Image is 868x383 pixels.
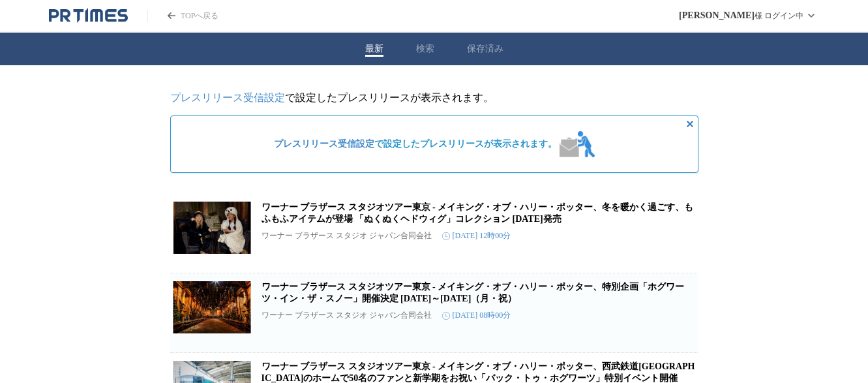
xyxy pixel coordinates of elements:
span: で設定したプレスリリースが表示されます。 [274,138,557,150]
a: プレスリリース受信設定 [274,139,374,149]
img: ワーナー ブラザース スタジオツアー東京 - メイキング・オブ・ハリー・ポッター、特別企画「ホグワーツ・イン・ザ・スノー」開催決定 2025年11月8日（土）～2026年1月12日（月・祝） [173,281,251,333]
button: 最新 [365,43,383,55]
a: ワーナー ブラザース スタジオツアー東京 - メイキング・オブ・ハリー・ポッター、冬を暖かく過ごす、もふもふアイテムが登場 「ぬくぬくヘドウィグ」コレクション [DATE]発売 [262,202,694,224]
p: ワーナー ブラザース スタジオ ジャパン合同会社 [262,230,432,241]
button: 保存済み [467,43,503,55]
a: PR TIMESのトップページはこちら [147,10,218,22]
time: [DATE] 12時00分 [442,230,511,241]
a: ワーナー ブラザース スタジオツアー東京 - メイキング・オブ・ハリー・ポッター、特別企画「ホグワーツ・イン・ザ・スノー」開催決定 [DATE]～[DATE]（月・祝） [262,282,685,303]
a: PR TIMESのトップページはこちら [49,8,128,23]
time: [DATE] 08時00分 [442,310,511,321]
p: ワーナー ブラザース スタジオ ジャパン合同会社 [262,310,432,321]
span: [PERSON_NAME] [679,10,755,21]
button: 検索 [416,43,434,55]
img: ワーナー ブラザース スタジオツアー東京 - メイキング・オブ・ハリー・ポッター、冬を暖かく過ごす、もふもふアイテムが登場 「ぬくぬくヘドウィグ」コレクション 10月1日（水）発売 [173,202,251,254]
p: で設定したプレスリリースが表示されます。 [170,91,698,105]
a: プレスリリース受信設定 [170,92,285,103]
a: ワーナー ブラザース スタジオツアー東京 - メイキング・オブ・ハリー・ポッター、西武鉄道[GEOGRAPHIC_DATA]のホームで50名のファンと新学期をお祝い「バック・トゥ・ホグワーツ」特... [262,361,695,383]
button: 非表示にする [682,116,698,132]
